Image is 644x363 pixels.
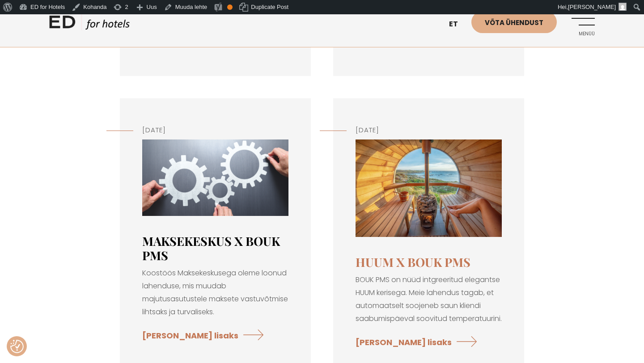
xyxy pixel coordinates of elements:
[568,4,616,10] span: [PERSON_NAME]
[142,233,280,263] a: Maksekeskus X BOUK PMS
[356,330,483,354] a: [PERSON_NAME] lisaks
[471,11,557,33] a: Võta ühendust
[10,340,24,353] button: Nõusolekueelistused
[570,31,595,37] span: Menüü
[356,254,470,270] a: HUUM x BOUK PMS
[570,11,595,36] a: Menüü
[142,267,288,318] p: Koostöös Maksekeskusega oleme loonud lahenduse, mis muudab majutusasutustele maksete vastuvõtmise...
[142,323,270,347] a: [PERSON_NAME] lisaks
[356,274,502,325] p: BOUK PMS on nüüd intgreeritud elegantse HUUM kerisega. Meie lahendus tagab, et automaatselt sooje...
[49,13,130,36] a: ED HOTELS
[356,125,502,135] h5: [DATE]
[356,139,502,237] img: Huum
[142,125,288,135] h5: [DATE]
[445,13,471,35] a: et
[227,4,233,10] div: OK
[10,340,24,353] img: Revisit consent button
